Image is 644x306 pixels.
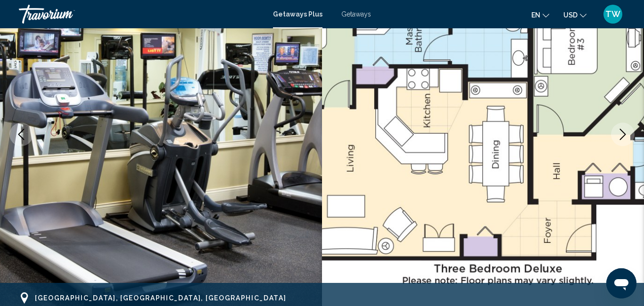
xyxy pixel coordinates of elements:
button: User Menu [601,4,625,24]
a: Getaways [341,10,371,18]
a: Travorium [19,5,264,24]
a: Getaways Plus [273,10,322,18]
span: [GEOGRAPHIC_DATA], [GEOGRAPHIC_DATA], [GEOGRAPHIC_DATA] [35,294,286,302]
button: Next image [611,123,635,146]
iframe: Button to launch messaging window [606,268,636,298]
span: TW [605,9,620,19]
button: Previous image [9,123,33,146]
span: en [531,11,540,19]
button: Change currency [563,8,586,22]
button: Change language [531,8,549,22]
span: USD [563,11,578,19]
